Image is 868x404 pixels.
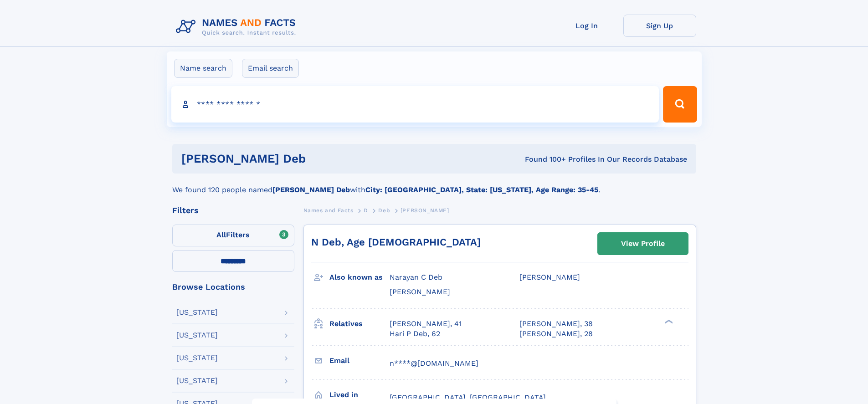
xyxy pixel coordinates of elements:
[550,15,623,37] a: Log In
[519,329,593,339] a: [PERSON_NAME], 28
[329,353,390,368] h3: Email
[329,387,390,403] h3: Lived in
[621,233,665,254] div: View Profile
[390,329,440,339] a: Hari P Deb, 62
[172,206,294,215] div: Filters
[378,207,390,214] span: Deb
[172,15,303,39] img: Logo Names and Facts
[390,287,450,296] span: [PERSON_NAME]
[364,205,368,216] a: D
[242,59,299,78] label: Email search
[663,86,697,123] button: Search Button
[623,15,696,37] a: Sign Up
[598,233,688,255] a: View Profile
[172,174,696,195] div: We found 120 people named with .
[663,318,673,324] div: ❯
[390,273,442,281] span: Narayan C Deb
[174,59,232,78] label: Name search
[176,332,218,339] div: [US_STATE]
[378,205,390,216] a: Deb
[176,354,218,362] div: [US_STATE]
[216,230,226,239] span: All
[272,185,350,194] b: [PERSON_NAME] Deb
[172,283,294,291] div: Browse Locations
[415,154,687,164] div: Found 100+ Profiles In Our Records Database
[519,319,593,329] a: [PERSON_NAME], 38
[176,309,218,316] div: [US_STATE]
[176,377,218,384] div: [US_STATE]
[311,236,481,248] a: N Deb, Age [DEMOGRAPHIC_DATA]
[364,207,368,214] span: D
[329,316,390,332] h3: Relatives
[171,86,659,123] input: search input
[303,205,354,216] a: Names and Facts
[365,185,598,194] b: City: [GEOGRAPHIC_DATA], State: [US_STATE], Age Range: 35-45
[172,225,294,246] label: Filters
[519,273,580,281] span: [PERSON_NAME]
[329,270,390,285] h3: Also known as
[401,207,449,214] span: [PERSON_NAME]
[181,153,416,164] h1: [PERSON_NAME] Deb
[390,319,462,329] a: [PERSON_NAME], 41
[390,393,546,402] span: [GEOGRAPHIC_DATA], [GEOGRAPHIC_DATA]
